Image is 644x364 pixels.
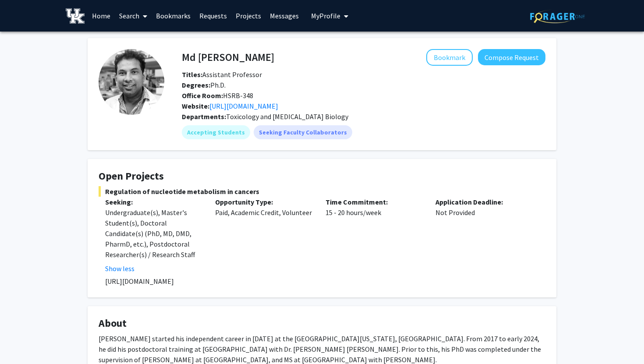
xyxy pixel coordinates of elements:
div: 15 - 20 hours/week [319,197,429,274]
a: Projects [231,0,265,31]
img: University of Kentucky Logo [66,8,85,24]
a: Messages [265,0,303,31]
b: Departments: [182,112,226,121]
span: My Profile [311,11,340,20]
div: Not Provided [429,197,539,274]
a: Home [88,0,115,31]
img: ForagerOne Logo [530,10,585,23]
span: Ph.D. [182,81,226,89]
b: Website: [182,102,209,110]
span: HSRB-348 [182,91,253,100]
p: Application Deadline: [435,197,532,207]
a: Opens in a new tab [209,102,278,110]
span: Regulation of nucleotide metabolism in cancers [99,186,545,197]
b: Degrees: [182,81,210,89]
a: Requests [195,0,231,31]
span: Assistant Professor [182,70,262,79]
button: Add Md Eunus Ali to Bookmarks [426,49,473,66]
p: Time Commitment: [326,197,422,207]
div: Paid, Academic Credit, Volunteer [209,197,318,274]
img: Profile Picture [99,49,164,115]
p: [URL][DOMAIN_NAME] [105,276,545,286]
div: Undergraduate(s), Master's Student(s), Doctoral Candidate(s) (PhD, MD, DMD, PharmD, etc.), Postdo... [105,207,202,260]
iframe: Chat [7,325,37,357]
p: Opportunity Type: [215,197,312,207]
span: Toxicology and [MEDICAL_DATA] Biology [226,112,348,121]
a: Search [115,0,152,31]
h4: Open Projects [99,170,545,183]
button: Compose Request to Md Eunus Ali [478,49,545,65]
b: Titles: [182,70,202,79]
b: Office Room: [182,91,223,100]
button: Show less [105,263,134,274]
mat-chip: Accepting Students [182,125,250,139]
a: Bookmarks [152,0,195,31]
mat-chip: Seeking Faculty Collaborators [254,125,352,139]
p: Seeking: [105,197,202,207]
h4: Md [PERSON_NAME] [182,49,274,65]
h4: About [99,317,545,330]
